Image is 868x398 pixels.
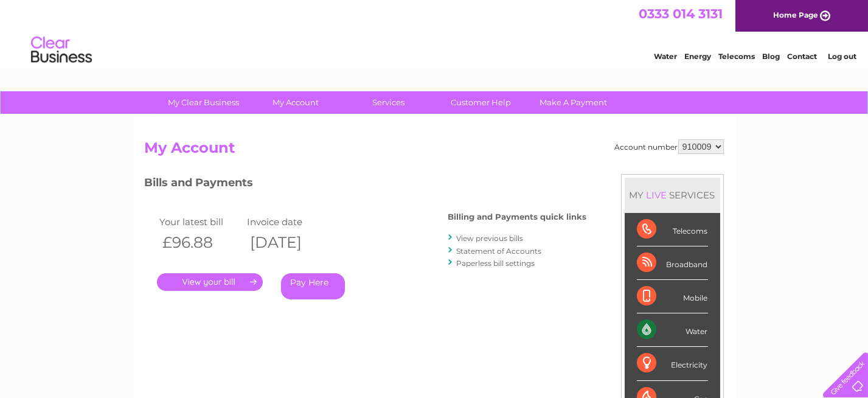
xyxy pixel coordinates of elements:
div: Clear Business is a trading name of Verastar Limited (registered in [GEOGRAPHIC_DATA] No. 3667643... [147,7,722,59]
div: MY SERVICES [625,178,720,212]
h4: Billing and Payments quick links [448,212,587,222]
a: Water [654,52,677,61]
div: LIVE [644,189,670,201]
div: Water [637,313,708,347]
a: Energy [684,52,711,61]
td: Invoice date [244,214,332,230]
h3: Bills and Payments [145,174,587,195]
h2: My Account [145,139,724,162]
a: 0333 014 3131 [639,6,723,21]
a: Statement of Accounts [457,246,542,256]
a: Pay Here [281,273,345,299]
div: Electricity [637,347,708,380]
a: Paperless bill settings [457,259,535,268]
a: Log out [828,52,856,61]
a: . [157,273,263,291]
a: My Clear Business [153,91,254,114]
a: Make A Payment [523,91,623,114]
a: Contact [787,52,817,61]
a: Blog [762,52,780,61]
a: View previous bills [457,234,524,243]
a: Customer Help [431,91,531,114]
a: My Account [246,91,346,114]
th: £96.88 [157,230,245,255]
th: [DATE] [244,230,332,255]
div: Telecoms [637,213,708,246]
td: Your latest bill [157,214,245,230]
div: Mobile [637,280,708,313]
div: Broadband [637,246,708,280]
a: Telecoms [718,52,755,61]
div: Account number [615,139,724,154]
a: Services [338,91,439,114]
img: logo.png [30,32,92,69]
